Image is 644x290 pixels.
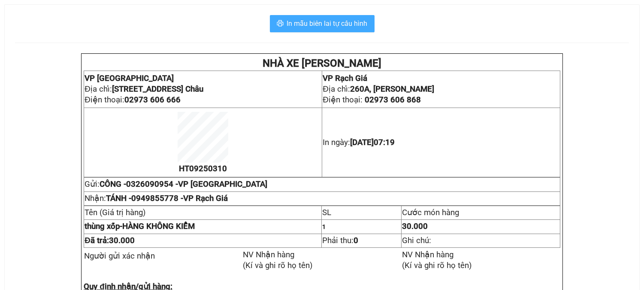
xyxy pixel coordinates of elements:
span: CÔNG - [100,179,267,189]
strong: 0 [354,236,358,245]
span: Tên (Giá trị hàng) [85,208,146,217]
span: Điện thoại: [85,95,180,105]
span: Nhận: [85,194,228,203]
strong: NHÀ XE [PERSON_NAME] [263,57,381,69]
span: Địa chỉ: [323,84,434,94]
span: NV Nhận hàng [243,250,294,259]
span: 30.000 [402,222,428,231]
strong: 260A, [PERSON_NAME] [350,84,434,94]
span: 1 [322,223,326,230]
span: Gửi: [85,179,267,189]
button: printerIn mẫu biên lai tự cấu hình [270,15,375,32]
span: NV Nhận hàng [402,250,454,259]
span: 30.000 [109,236,135,245]
span: In mẫu biên lai tự cấu hình [287,18,368,29]
span: - [85,222,122,231]
span: Ghi chú: [402,236,431,245]
span: 02973 606 666 [124,95,181,105]
span: [DATE] [350,138,395,147]
span: VP Rạch Giá [183,194,228,203]
span: (Kí và ghi rõ họ tên) [243,261,313,270]
span: 02973 606 868 [365,95,421,105]
span: Phải thu: [322,236,358,245]
span: 0326090954 - [126,179,267,189]
span: TÁNH - [106,194,228,203]
span: printer [277,20,284,28]
span: thùng xốp [85,222,120,231]
span: (Kí và ghi rõ họ tên) [402,261,472,270]
span: VP [GEOGRAPHIC_DATA] [178,179,267,189]
span: SL [322,208,331,217]
span: Người gửi xác nhận [84,251,155,261]
span: In ngày: [323,138,395,147]
strong: HÀNG KHÔNG KIỂM [85,222,195,231]
span: Địa chỉ: [85,84,203,94]
span: HT09250310 [179,164,227,173]
span: VP Rạch Giá [323,74,367,83]
span: Điện thoại: [323,95,420,105]
span: Đã trả: [85,236,134,245]
strong: [STREET_ADDRESS] Châu [112,84,203,94]
span: 07:19 [374,138,395,147]
span: VP [GEOGRAPHIC_DATA] [85,74,174,83]
span: 0949855778 - [131,194,228,203]
span: Cước món hàng [402,208,459,217]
